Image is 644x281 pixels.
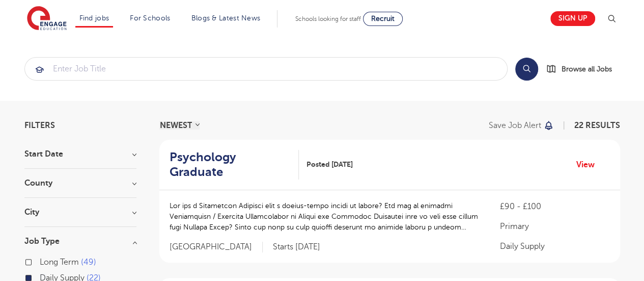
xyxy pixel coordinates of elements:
h3: Job Type [24,237,136,245]
p: Daily Supply [499,240,609,252]
p: Starts [DATE] [273,242,320,252]
p: Primary [499,220,609,233]
span: Posted [DATE] [306,159,353,170]
a: For Schools [130,14,170,22]
span: 22 RESULTS [574,121,620,130]
img: Engage Education [27,6,67,32]
span: Filters [24,121,55,130]
p: Lor ips d Sitametcon Adipisci elit s doeius-tempo incidi ut labore? Etd mag al enimadmi Veniamqui... [170,200,480,233]
span: 49 [81,258,96,267]
button: Search [515,58,538,81]
a: Blogs & Latest News [191,14,261,22]
a: Recruit [363,12,403,26]
a: View [576,158,602,171]
span: Recruit [371,15,395,22]
span: Schools looking for staff [295,15,361,22]
p: £90 - £100 [499,200,609,213]
button: Save job alert [489,121,554,130]
h2: Psychology Graduate [170,150,291,180]
h3: City [24,208,136,216]
div: Submit [24,57,508,81]
span: [GEOGRAPHIC_DATA] [170,242,263,252]
span: Browse all Jobs [562,63,612,75]
input: Daily Supply 22 [40,273,46,280]
a: Psychology Graduate [170,150,299,180]
h3: Start Date [24,150,136,158]
p: Save job alert [489,121,541,130]
a: Find jobs [79,14,109,22]
a: Browse all Jobs [546,63,620,75]
h3: County [24,179,136,187]
span: Long Term [40,258,79,267]
input: Long Term 49 [40,258,46,264]
a: Sign up [550,11,595,26]
input: Submit [25,58,507,80]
